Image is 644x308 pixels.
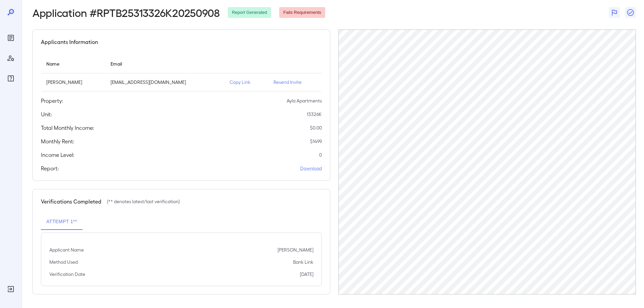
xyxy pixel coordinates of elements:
[293,259,313,265] p: Bank Link
[310,138,322,145] p: $ 1499
[310,124,322,131] p: $ 0.00
[287,97,322,104] p: Ayla Apartments
[625,7,636,18] button: Close Report
[41,54,322,91] table: simple table
[49,246,84,253] p: Applicant Name
[41,197,101,206] h5: Verifications Completed
[41,110,52,118] h5: Unit:
[5,53,16,64] div: Manage Users
[49,259,78,265] p: Method Used
[111,79,219,86] p: [EMAIL_ADDRESS][DOMAIN_NAME]
[300,165,322,172] a: Download
[5,73,16,84] div: FAQ
[273,79,316,86] p: Resend Invite
[5,32,16,43] div: Reports
[41,137,74,145] h5: Monthly Rent:
[41,54,105,73] th: Name
[105,54,224,73] th: Email
[307,111,322,118] p: 13326K
[300,271,313,278] p: [DATE]
[49,271,85,278] p: Verification Date
[32,6,220,19] h2: Application # RPTB25313326K20250908
[609,7,620,18] button: Flag Report
[41,164,59,172] h5: Report:
[230,79,263,86] p: Copy Link
[319,151,322,158] p: 0
[41,214,82,230] button: Attempt 1**
[5,284,16,294] div: Log Out
[228,9,271,16] span: Report Generated
[107,198,180,205] p: (** denotes latest/last verification)
[278,246,313,253] p: [PERSON_NAME]
[41,124,94,132] h5: Total Monthly Income:
[41,38,98,46] h5: Applicants Information
[41,97,63,105] h5: Property:
[41,151,74,159] h5: Income Level:
[279,9,325,16] span: Fails Requirements
[46,79,100,86] p: [PERSON_NAME]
